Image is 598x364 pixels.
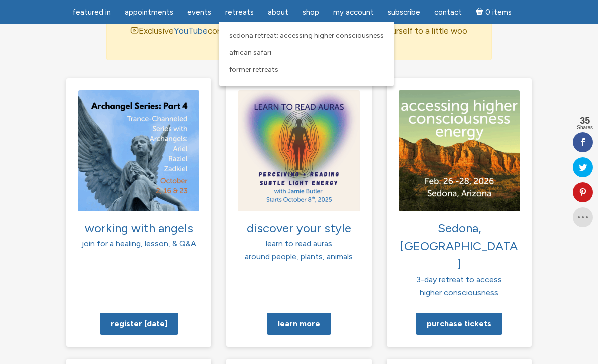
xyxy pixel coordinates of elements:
a: My Account [327,3,380,22]
a: Contact [428,3,468,22]
a: About [262,3,294,22]
span: Contact [434,8,462,17]
a: Subscribe [382,3,426,22]
span: Former Retreats [229,65,278,74]
a: Retreats [219,3,260,22]
a: Former Retreats [224,61,389,78]
a: African Safari [224,44,389,61]
span: Appointments [125,8,173,17]
span: discover your style [247,221,351,235]
span: African Safari [229,48,271,57]
a: featured in [66,3,117,22]
span: 3-day retreat to access [416,275,502,284]
span: 35 [577,116,593,125]
a: Purchase tickets [416,313,502,335]
span: featured in [72,8,111,17]
span: higher consciousness [420,288,498,297]
a: Appointments [119,3,179,22]
a: Shop [296,3,325,22]
span: About [268,8,288,17]
span: learn to read auras [266,239,332,248]
a: Cart0 items [470,2,518,22]
span: Subscribe [388,8,420,17]
a: Learn more [267,313,331,335]
div: Exclusive content with monthly energy updates + treat yourself to a little woo woo [106,17,492,60]
span: Shares [577,125,593,130]
i: Cart [476,8,485,17]
a: Register [DATE] [100,313,178,335]
span: Sedona, [GEOGRAPHIC_DATA] [400,221,518,271]
span: Sedona Retreat: Accessing Higher Consciousness [229,31,384,40]
a: Events [181,3,217,22]
span: Events [187,8,211,17]
a: YouTube [174,26,208,36]
span: around people, plants, animals [245,252,353,261]
span: My Account [333,8,374,17]
span: join for a healing, lesson, & Q&A [82,239,196,248]
span: Retreats [225,8,254,17]
span: working with angels [85,221,193,235]
a: Sedona Retreat: Accessing Higher Consciousness [224,27,389,44]
span: Shop [303,8,319,17]
span: 0 items [485,9,512,16]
